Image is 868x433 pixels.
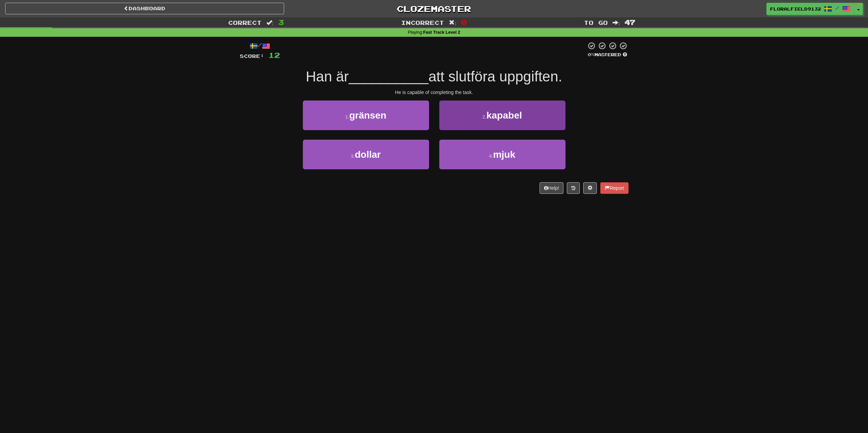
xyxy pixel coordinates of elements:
[423,30,460,35] strong: Fast Track Level 2
[600,182,628,194] button: Report
[345,114,349,120] small: 1 .
[493,149,515,160] span: mjuk
[266,20,274,26] span: :
[349,68,429,84] span: __________
[355,149,381,160] span: dollar
[5,3,284,14] a: Dashboard
[278,18,284,26] span: 3
[766,3,854,15] a: FloralField9132 /
[449,20,456,26] span: :
[439,140,565,169] button: 4.mjuk
[613,20,620,26] span: :
[624,18,635,26] span: 47
[228,19,262,26] span: Correct
[351,153,355,159] small: 3 .
[240,42,280,50] div: /
[303,140,429,169] button: 3.dollar
[540,182,564,194] button: Help!
[401,19,444,26] span: Incorrect
[483,114,487,120] small: 2 .
[303,100,429,130] button: 1.gränsen
[428,68,562,84] span: att slutföra uppgiften.
[240,89,629,96] div: He is capable of completing the task.
[770,6,821,12] span: FloralField9132
[836,5,839,10] span: /
[294,3,573,15] a: Clozemaster
[439,100,565,130] button: 2.kapabel
[489,153,493,159] small: 4 .
[486,110,522,121] span: kapabel
[349,110,386,121] span: gränsen
[240,53,264,59] span: Score:
[588,52,594,57] span: 0 %
[306,68,349,84] span: Han är
[461,18,467,26] span: 0
[567,182,580,194] button: Round history (alt+y)
[584,19,608,26] span: To go
[268,51,280,59] span: 12
[586,52,629,58] div: Mastered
